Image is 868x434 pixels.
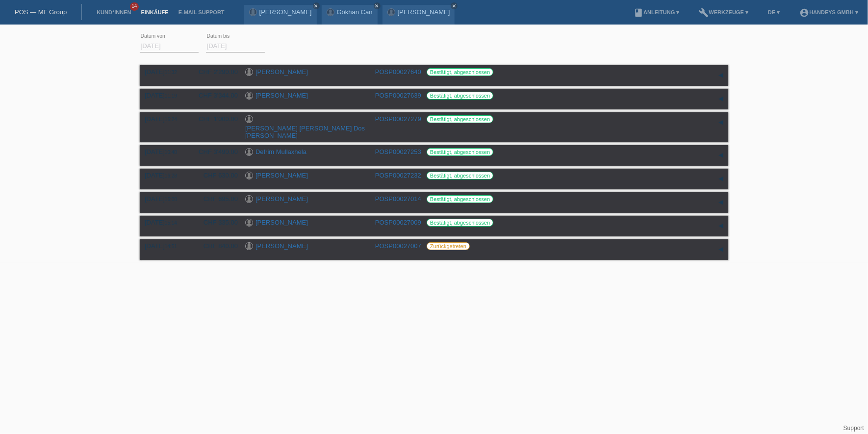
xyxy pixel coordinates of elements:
a: POSP00027014 [375,195,421,203]
div: CHF 840.00 [191,242,238,250]
div: auf-/zuklappen [714,68,728,83]
span: 16:28 [165,173,177,179]
a: POSP00027232 [375,172,421,179]
a: POSP00027640 [375,68,421,76]
label: Bestätigt, abgeschlossen [427,92,493,100]
div: [DATE] [145,148,184,155]
a: [PERSON_NAME] [255,172,308,179]
a: POSP00027639 [375,92,421,99]
div: CHF 630.00 [191,172,238,179]
i: account_circle [799,8,809,18]
a: [PERSON_NAME] [255,92,308,99]
a: close [313,2,320,9]
div: CHF 2'290.00 [191,68,238,76]
div: CHF 3'490.00 [191,148,238,155]
a: [PERSON_NAME] [PERSON_NAME] Dos [PERSON_NAME] [245,125,365,139]
div: auf-/zuklappen [714,219,728,233]
div: CHF 335.00 [191,219,238,226]
div: [DATE] [145,242,184,250]
a: [PERSON_NAME] [259,8,312,16]
div: [DATE] [145,172,184,179]
span: 16:24 [165,117,177,122]
a: POSP00027279 [375,115,421,123]
div: CHF 695.00 [191,195,238,203]
a: POS — MF Group [15,8,67,16]
div: CHF 3'344.00 [191,92,238,99]
label: Bestätigt, abgeschlossen [427,68,493,76]
div: [DATE] [145,115,184,123]
a: bookAnleitung ▾ [629,9,684,15]
span: 15:14 [165,220,177,226]
i: build [699,8,709,18]
div: auf-/zuklappen [714,115,728,130]
span: 14 [130,2,139,11]
a: account_circleHandeys GmbH ▾ [794,9,863,15]
div: [DATE] [145,92,184,99]
div: auf-/zuklappen [714,148,728,163]
label: Bestätigt, abgeschlossen [427,115,493,123]
a: Einkäufe [136,9,173,15]
a: DE ▾ [763,9,785,15]
div: [DATE] [145,68,184,76]
a: [PERSON_NAME] [255,68,308,76]
a: Defrim Mullaxhela [255,148,306,155]
div: [DATE] [145,219,184,226]
a: [PERSON_NAME] [255,195,308,203]
label: Bestätigt, abgeschlossen [427,195,493,203]
a: [PERSON_NAME] [398,8,450,16]
a: Kund*innen [92,9,136,15]
span: 11:19 [165,93,177,99]
a: POSP00027253 [375,148,421,155]
i: book [634,8,643,18]
a: Gökhan Can [337,8,373,16]
span: 10:40 [165,150,177,155]
div: auf-/zuklappen [714,195,728,210]
div: auf-/zuklappen [714,92,728,106]
a: [PERSON_NAME] [255,242,308,250]
a: Support [843,425,864,432]
label: Bestätigt, abgeschlossen [427,148,493,156]
i: close [314,3,319,8]
span: 11:32 [165,70,177,75]
label: Zurückgetreten [427,242,470,250]
i: close [452,3,457,8]
label: Bestätigt, abgeschlossen [427,172,493,179]
label: Bestätigt, abgeschlossen [427,219,493,227]
a: buildWerkzeuge ▾ [694,9,754,15]
div: auf-/zuklappen [714,172,728,186]
a: [PERSON_NAME] [255,219,308,226]
a: POSP00027007 [375,242,421,250]
span: 14:51 [165,244,177,249]
a: close [374,2,381,9]
a: close [451,2,458,9]
span: 16:00 [165,197,177,202]
div: auf-/zuklappen [714,242,728,257]
a: E-Mail Support [174,9,230,15]
div: CHF 1'000.00 [191,115,238,123]
a: POSP00027009 [375,219,421,226]
div: [DATE] [145,195,184,203]
i: close [375,3,380,8]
